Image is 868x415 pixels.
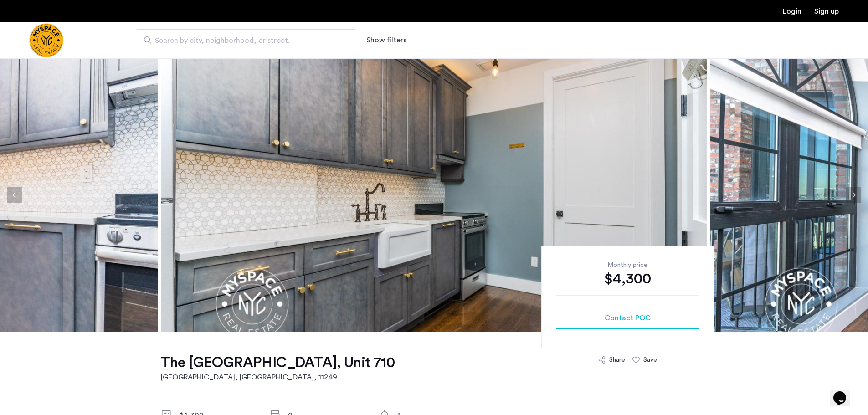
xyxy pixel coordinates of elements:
[161,58,707,332] img: apartment
[137,29,355,51] input: Apartment Search
[556,270,699,288] div: $4,300
[155,35,330,46] span: Search by city, neighborhood, or street.
[556,307,699,329] button: button
[609,355,625,364] div: Share
[29,23,63,57] img: logo
[366,35,406,46] button: Show or hide filters
[605,313,651,323] span: Contact POC
[846,187,861,203] button: Next apartment
[814,8,839,15] a: Registration
[643,355,657,364] div: Save
[29,23,63,57] a: Cazamio Logo
[556,261,699,270] div: Monthly price
[830,379,859,406] iframe: chat widget
[783,8,801,15] a: Login
[161,354,395,383] a: The [GEOGRAPHIC_DATA], Unit 710[GEOGRAPHIC_DATA], [GEOGRAPHIC_DATA], 11249
[7,187,22,203] button: Previous apartment
[161,354,395,372] h1: The [GEOGRAPHIC_DATA], Unit 710
[161,372,395,383] h2: [GEOGRAPHIC_DATA], [GEOGRAPHIC_DATA] , 11249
